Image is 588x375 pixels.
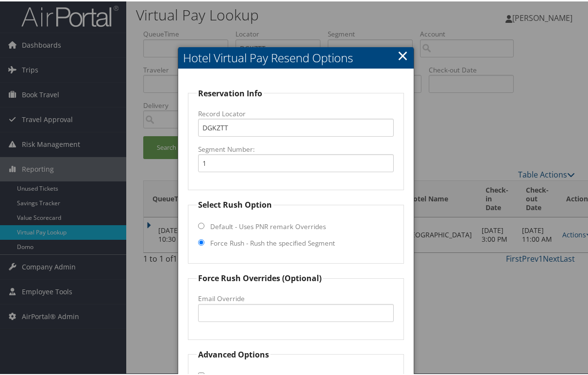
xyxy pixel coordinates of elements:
label: Segment Number: [198,143,394,153]
legend: Force Rush Overrides (Optional) [197,271,323,283]
legend: Reservation Info [197,86,264,98]
h2: Hotel Virtual Pay Resend Options [178,46,414,67]
legend: Select Rush Option [197,197,273,209]
label: Record Locator [198,107,394,117]
label: Email Override [198,292,394,302]
legend: Advanced Options [197,347,270,359]
label: Default - Uses PNR remark Overrides [210,220,326,230]
a: Close [397,44,408,64]
label: Force Rush - Rush the specified Segment [210,237,335,247]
